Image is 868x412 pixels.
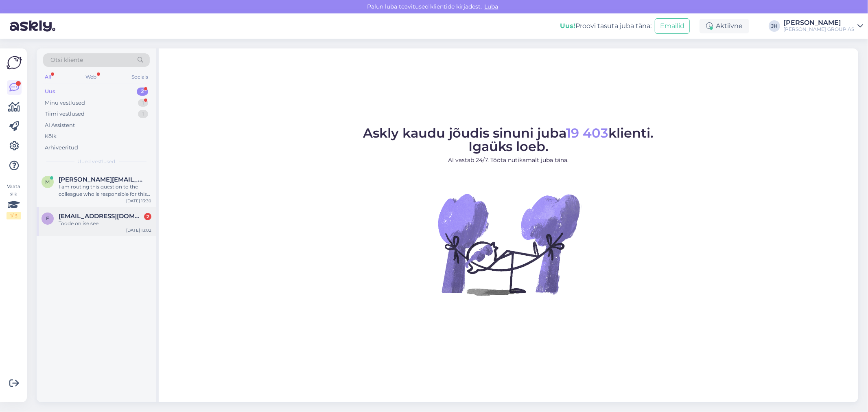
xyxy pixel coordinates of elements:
span: elar9@mail.ee [59,213,143,220]
div: JH [769,20,780,32]
span: m [46,179,50,185]
div: 1 / 3 [7,212,21,219]
div: I am routing this question to the colleague who is responsible for this topic. The reply might ta... [59,183,151,198]
button: Emailid [655,18,690,34]
div: Aktiivne [700,19,749,33]
div: 1 [138,99,148,107]
div: [PERSON_NAME] GROUP AS [783,26,854,33]
img: No Chat active [435,171,582,318]
div: Proovi tasuta juba täna: [560,21,652,31]
div: [PERSON_NAME] [783,20,854,26]
div: [DATE] 13:02 [126,227,151,233]
div: Socials [130,72,150,82]
span: 19 403 [566,125,609,141]
div: Tiimi vestlused [45,110,85,118]
b: Uus! [560,22,575,30]
span: Uued vestlused [78,158,116,165]
div: Uus [45,88,55,96]
div: All [43,72,52,82]
div: Web [84,72,98,82]
span: Luba [482,3,501,10]
div: 2 [144,213,151,220]
div: 2 [137,88,148,96]
div: Minu vestlused [45,99,85,107]
div: Toode on ise see [59,220,151,227]
div: Vaata siia [7,183,21,219]
span: Askly kaudu jõudis sinuni juba klienti. Igaüks loeb. [363,125,654,154]
span: Otsi kliente [50,56,83,64]
div: 1 [138,110,148,118]
div: [DATE] 13:30 [126,198,151,204]
img: Askly Logo [7,55,22,70]
span: e [46,215,49,221]
a: [PERSON_NAME][PERSON_NAME] GROUP AS [783,20,863,33]
div: Arhiveeritud [45,144,78,152]
div: Kõik [45,132,57,140]
span: martin.mark@gmail.com [59,176,143,183]
div: AI Assistent [45,121,75,129]
p: AI vastab 24/7. Tööta nutikamalt juba täna. [363,156,654,164]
